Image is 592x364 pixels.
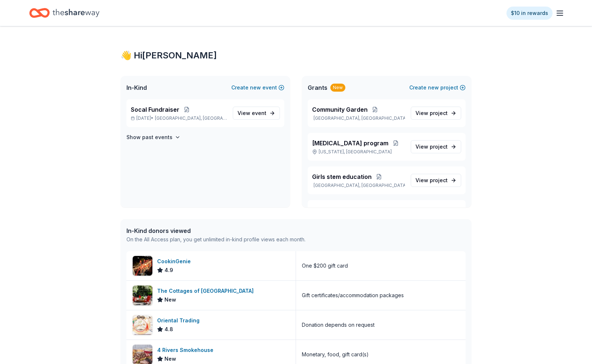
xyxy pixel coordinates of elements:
[252,110,266,116] span: event
[231,83,284,92] button: Createnewevent
[164,266,173,275] span: 4.9
[411,174,461,187] a: View project
[131,105,179,114] span: Socal Fundraiser
[164,325,173,334] span: 4.8
[302,261,348,270] div: One $200 gift card
[415,109,448,118] span: View
[157,346,216,355] div: 4 Rivers Smokehouse
[430,177,448,183] span: project
[126,83,147,92] span: In-Kind
[126,226,306,235] div: In-Kind donors viewed
[164,295,176,304] span: New
[233,107,280,120] a: View event
[506,7,553,20] a: $10 in rewards
[312,183,405,188] p: [GEOGRAPHIC_DATA], [GEOGRAPHIC_DATA]
[29,4,99,22] a: Home
[430,110,448,116] span: project
[428,83,439,92] span: new
[126,235,306,244] div: On the All Access plan, you get unlimited in-kind profile views each month.
[411,140,461,153] a: View project
[330,84,345,92] div: New
[133,315,152,335] img: Image for Oriental Trading
[121,50,471,61] div: 👋 Hi [PERSON_NAME]
[126,133,172,142] h4: Show past events
[409,83,466,92] button: Createnewproject
[133,256,152,276] img: Image for CookinGenie
[157,257,194,266] div: CookinGenie
[157,316,202,325] div: Oriental Trading
[312,172,372,181] span: Girls stem education
[302,350,369,359] div: Monetary, food, gift card(s)
[415,176,448,185] span: View
[302,291,404,300] div: Gift certificates/accommodation packages
[430,143,448,150] span: project
[312,139,388,147] span: [MEDICAL_DATA] program
[126,133,181,142] button: Show past events
[133,286,152,305] img: Image for The Cottages of Napa Valley
[415,142,448,151] span: View
[302,321,375,329] div: Donation depends on request
[308,83,327,92] span: Grants
[155,115,227,121] span: [GEOGRAPHIC_DATA], [GEOGRAPHIC_DATA]
[411,107,461,120] a: View project
[250,83,261,92] span: new
[238,109,266,118] span: View
[312,115,405,121] p: [GEOGRAPHIC_DATA], [GEOGRAPHIC_DATA]
[157,287,257,295] div: The Cottages of [GEOGRAPHIC_DATA]
[312,105,368,114] span: Community Garden
[312,149,405,155] p: [US_STATE], [GEOGRAPHIC_DATA]
[164,355,176,363] span: New
[312,206,374,215] span: After school program
[131,115,227,121] p: [DATE] •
